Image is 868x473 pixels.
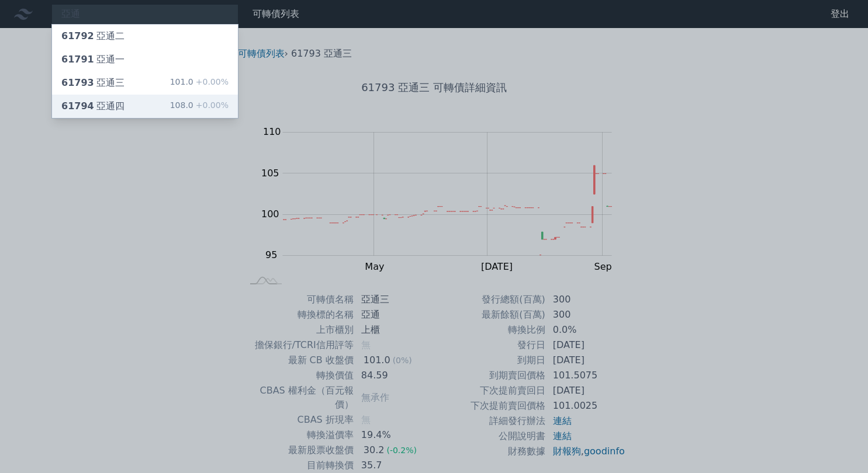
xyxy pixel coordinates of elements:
span: +0.00% [193,100,229,110]
span: 61792 [61,30,94,41]
span: 61794 [61,100,94,112]
div: 亞通二 [61,29,125,43]
div: 亞通四 [61,99,125,113]
div: 亞通三 [61,76,125,90]
a: 61791亞通一 [52,48,238,71]
div: 101.0 [170,76,229,90]
div: 亞通一 [61,53,125,67]
a: 61792亞通二 [52,25,238,48]
a: 61793亞通三 101.0+0.00% [52,71,238,95]
span: 61793 [61,77,94,88]
div: 108.0 [170,99,229,113]
span: +0.00% [193,77,229,86]
a: 61794亞通四 108.0+0.00% [52,95,238,118]
span: 61791 [61,54,94,65]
